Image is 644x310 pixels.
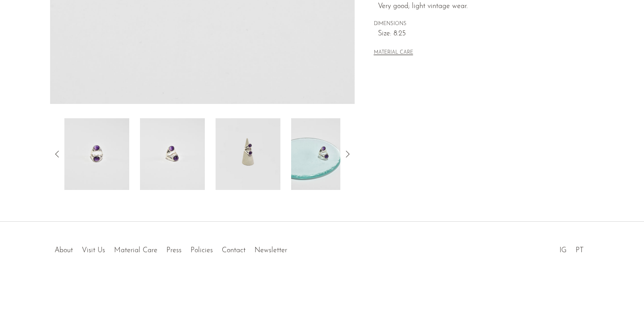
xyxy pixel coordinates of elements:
[55,247,73,254] a: About
[82,247,105,254] a: Visit Us
[374,50,413,56] button: MATERIAL CARE
[222,247,246,254] a: Contact
[576,247,584,254] a: PT
[216,118,280,190] img: Double Amethyst Ring
[559,247,567,254] a: IG
[50,240,292,257] ul: Quick links
[114,247,157,254] a: Material Care
[555,240,588,257] ul: Social Medias
[291,118,356,190] img: Double Amethyst Ring
[191,247,213,254] a: Policies
[64,118,129,190] img: Double Amethyst Ring
[140,118,205,190] img: Double Amethyst Ring
[378,1,575,13] span: Very good; light vintage wear.
[374,20,575,28] span: DIMENSIONS
[378,28,575,40] span: Size: 8.25
[166,247,182,254] a: Press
